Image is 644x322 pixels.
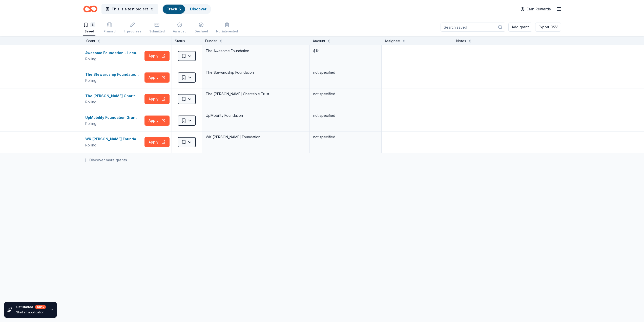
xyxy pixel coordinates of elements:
button: UpMobility Foundation GrantRolling [85,115,142,127]
div: Grant [86,38,95,44]
button: Awesome Foundation - Local Chapter GrantsRolling [85,50,142,62]
button: Add grant [508,23,532,32]
button: WK [PERSON_NAME] Foundation GrantRolling [85,136,142,148]
div: Awarded [173,29,186,33]
div: The [PERSON_NAME] Charitable Trust Grant [85,93,142,99]
div: WK [PERSON_NAME] Foundation Grant [85,136,142,142]
div: Start an application [16,310,46,314]
div: The Awesome Foundation [205,47,306,54]
a: Discover [190,7,206,11]
div: Submitted [149,29,165,33]
button: Planned [103,20,116,36]
input: Search saved [441,23,505,32]
div: Notes [456,38,466,44]
a: Track· 5 [167,7,181,11]
button: Apply [144,51,170,61]
div: 5 [90,22,95,27]
button: The [PERSON_NAME] Charitable Trust GrantRolling [85,93,142,105]
div: UpMobility Foundation [205,112,306,119]
div: Rolling [85,56,142,62]
div: $1k [313,47,378,54]
a: Discover more grants [83,157,127,163]
div: not specified [313,112,378,119]
div: Awesome Foundation - Local Chapter Grants [85,50,142,56]
button: Not interested [216,20,238,36]
button: Submitted [149,20,165,36]
a: Earn Rewards [517,5,554,14]
div: Rolling [85,142,142,148]
div: Funder [205,38,217,44]
button: Apply [144,72,170,83]
div: The Stewardship Foundation [205,69,306,76]
button: The Stewardship Foundation GrantRolling [85,71,142,84]
button: Apply [144,116,170,126]
div: Amount [313,38,325,44]
div: The [PERSON_NAME] Charitable Trust [205,90,306,98]
div: Planned [103,29,116,33]
button: Awarded [173,20,186,36]
button: Export CSV [535,23,561,32]
button: Track· 5Discover [162,4,211,14]
button: This is a test project [101,4,158,14]
div: Rolling [85,121,139,127]
div: Get started [16,305,46,309]
div: The Stewardship Foundation Grant [85,71,142,78]
div: Saved [83,29,95,33]
button: In progress [124,20,141,36]
button: Apply [144,137,170,147]
div: Rolling [85,99,142,105]
div: Status [172,36,202,45]
div: not specified [313,134,378,141]
div: Rolling [85,78,142,84]
button: Declined [195,20,208,36]
div: Declined [195,29,208,33]
div: Assignee [385,38,400,44]
div: not specified [313,90,378,98]
div: 60 % [35,305,46,309]
div: In progress [124,29,141,33]
button: 5Saved [83,20,95,36]
button: Apply [144,94,170,104]
div: Not interested [216,29,238,33]
div: not specified [313,69,378,76]
div: UpMobility Foundation Grant [85,115,139,121]
div: WK [PERSON_NAME] Foundation [205,134,306,141]
a: Home [83,3,97,15]
span: This is a test project [112,6,148,12]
